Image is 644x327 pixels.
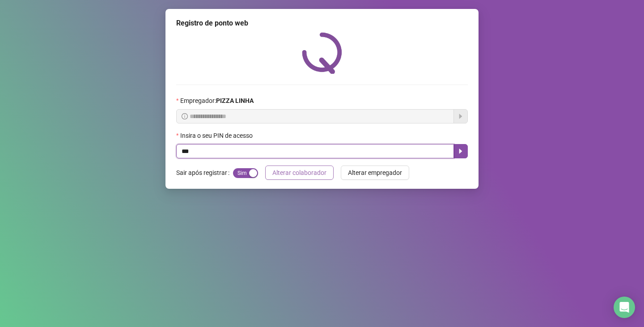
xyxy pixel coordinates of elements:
[182,113,188,119] span: info-circle
[176,18,468,29] div: Registro de ponto web
[216,97,254,104] strong: PIZZA LINHA
[272,168,326,178] span: Alterar colaborador
[614,297,635,318] div: Open Intercom Messenger
[176,131,258,140] label: Insira o seu PIN de acesso
[457,148,464,155] span: caret-right
[341,166,409,180] button: Alterar empregador
[302,32,342,74] img: QRPoint
[176,166,233,180] label: Sair após registrar
[180,96,254,106] span: Empregador :
[265,166,334,180] button: Alterar colaborador
[348,168,402,178] span: Alterar empregador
